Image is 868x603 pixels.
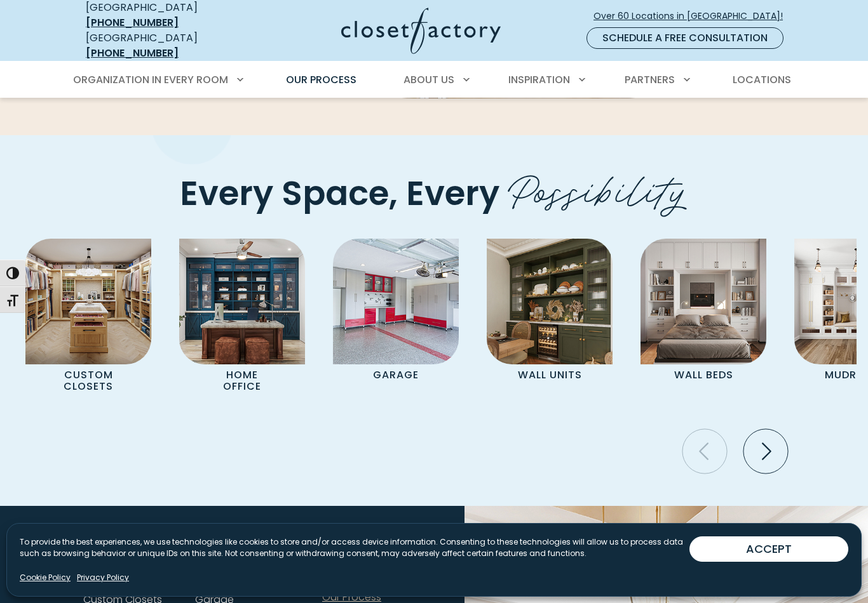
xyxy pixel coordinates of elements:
span: Inspiration [508,72,570,87]
a: Custom Closet with island Custom Closets [11,239,165,398]
a: Wall unit Wall Units [473,239,627,386]
a: [PHONE_NUMBER] [86,15,179,30]
span: Partners [625,72,675,87]
span: Possibility [508,156,689,218]
img: Wall unit [487,239,613,364]
img: Closet Factory Logo [341,8,501,54]
a: Home Office featuring desk and custom cabinetry Home Office [165,239,319,398]
p: Home Office [200,364,285,398]
nav: Primary Menu [64,62,804,98]
a: Privacy Policy [77,572,129,583]
span: Our Process [286,72,356,87]
p: Wall Beds [661,364,747,386]
button: Next slide [738,424,793,479]
div: [GEOGRAPHIC_DATA] [86,30,241,61]
a: [PHONE_NUMBER] [86,46,179,60]
p: Wall Units [507,364,593,386]
img: Custom Closet with island [25,239,151,364]
img: Garage Cabinets [333,239,459,364]
span: Every Space, [180,169,398,217]
span: Every [406,169,499,217]
a: Over 60 Locations in [GEOGRAPHIC_DATA]! [593,5,794,27]
img: Home Office featuring desk and custom cabinetry [179,239,305,364]
p: To provide the best experiences, we use technologies like cookies to store and/or access device i... [20,536,689,559]
img: Wall Bed [641,239,766,364]
span: Organization in Every Room [73,72,228,87]
button: Previous slide [677,424,732,479]
span: About Us [403,72,454,87]
p: Garage [353,364,439,386]
a: Cookie Policy [20,572,71,583]
a: Wall Bed Wall Beds [627,239,780,386]
a: Schedule a Free Consultation [587,27,783,49]
a: Garage Cabinets Garage [319,239,473,386]
span: Locations [733,72,791,87]
button: ACCEPT [689,536,848,562]
span: Over 60 Locations in [GEOGRAPHIC_DATA]! [593,10,793,23]
p: Custom Closets [46,364,132,398]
